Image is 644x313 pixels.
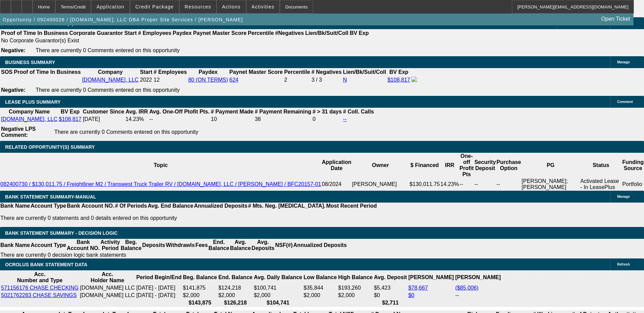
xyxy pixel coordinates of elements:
[343,69,386,75] b: Lien/Bk/Suit/Coll
[80,271,135,284] th: Acc. Holder Name
[140,69,152,75] b: Start
[14,69,81,76] th: Proof of Time In Business
[338,271,373,284] th: High Balance
[343,109,374,114] b: # Coll. Calls
[455,285,479,291] a: ($85,006)
[120,239,142,252] th: Beg. Balance
[373,271,407,284] th: Avg. Deposit
[195,239,208,252] th: Fees
[67,239,100,252] th: Bank Account NO.
[115,203,147,209] th: # Of Periods
[248,30,274,36] b: Percentile
[617,60,630,64] span: Manage
[343,116,347,122] a: --
[140,76,152,84] td: 2022
[98,69,123,75] b: Company
[67,203,115,209] th: Bank Account NO.
[154,77,160,83] span: 12
[496,153,521,178] th: Purchase Option
[217,0,246,13] button: Actions
[136,285,182,291] td: [DATE] - [DATE]
[411,77,417,82] img: facebook-icon.png
[83,109,124,114] b: Customer Since
[0,215,377,221] p: There are currently 0 statements and 0 details entered on this opportunity
[599,13,633,25] a: Open Ticket
[173,30,192,36] b: Paydex
[622,178,644,191] td: Portfolio
[1,271,79,284] th: Acc. Number and Type
[254,285,303,291] td: $100,741
[474,153,496,178] th: Security Deposit
[183,271,217,284] th: Beg. Balance
[138,30,171,36] b: # Employees
[5,262,87,267] span: OCROLUS BANK STATEMENT DATA
[311,69,342,75] b: # Negatives
[248,203,326,209] th: # Mts. Neg. [MEDICAL_DATA].
[211,109,253,114] b: # Payment Made
[387,77,410,83] a: $108,817
[408,271,454,284] th: [PERSON_NAME]
[80,292,135,299] td: [DOMAIN_NAME] LLC
[352,178,409,191] td: [PERSON_NAME]
[1,47,25,53] b: Negative:
[222,4,241,9] span: Actions
[254,271,303,284] th: Avg. Daily Balance
[459,153,474,178] th: One-off Profit Pts
[455,292,501,299] td: --
[135,4,174,9] span: Credit Package
[246,0,280,13] button: Activities
[580,153,622,178] th: Status
[521,178,580,191] td: [PERSON_NAME]; [PERSON_NAME]
[373,299,407,306] th: $2,711
[82,77,139,83] a: [DOMAIN_NAME], LLC
[3,17,243,22] span: Opportunity / 092400026 / [DOMAIN_NAME], LLC DBA Proper Site Services / [PERSON_NAME]
[5,144,95,150] span: RELATED OPPORTUNITY(S) SUMMARY
[125,116,148,123] td: 14.23%
[409,178,440,191] td: $130,011.75
[617,100,633,104] span: Comment
[1,116,57,122] a: [DOMAIN_NAME], LLC
[312,116,342,123] td: 0
[254,299,303,306] th: $104,741
[30,239,67,252] th: Account Type
[617,195,630,199] span: Manage
[147,203,194,209] th: Avg. End Balance
[1,37,372,44] td: No Corporate Guarantor(s) Exist
[229,69,282,75] b: Paynet Master Score
[165,239,195,252] th: Withdrawls
[136,271,182,284] th: Period Begin/End
[96,4,124,9] span: Application
[194,203,247,209] th: Annualized Deposits
[180,0,216,13] button: Resources
[193,30,246,36] b: Paynet Master Score
[185,4,211,9] span: Resources
[343,77,347,83] a: N
[1,87,25,93] b: Negative:
[149,116,210,123] td: --
[218,271,253,284] th: End. Balance
[82,116,125,123] td: [DATE]
[408,292,415,298] a: $0
[252,4,275,9] span: Activities
[255,109,311,114] b: # Payment Remaining
[338,292,373,299] td: $2,000
[326,203,377,209] th: Most Recent Period
[321,153,352,178] th: Application Date
[30,203,67,209] th: Account Type
[1,30,68,37] th: Proof of Time In Business
[69,30,123,36] b: Corporate Guarantor
[183,292,217,299] td: $2,000
[80,285,135,291] td: [DOMAIN_NAME] LLC
[36,47,180,53] span: There are currently 0 Comments entered on this opportunity
[183,299,217,306] th: $143,875
[183,285,217,291] td: $141,875
[409,153,440,178] th: $ Financed
[61,109,80,114] b: BV Exp
[0,181,321,187] a: 082400730 / $130,011.75 / Freightliner M2 / Transwest Truck Trailer RV / [DOMAIN_NAME], LLC / [PE...
[474,178,496,191] td: --
[440,178,459,191] td: 14.23%
[1,126,36,138] b: Negative LPS Comment:
[305,30,348,36] b: Lien/Bk/Suit/Coll
[284,77,310,83] div: 2
[352,153,409,178] th: Owner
